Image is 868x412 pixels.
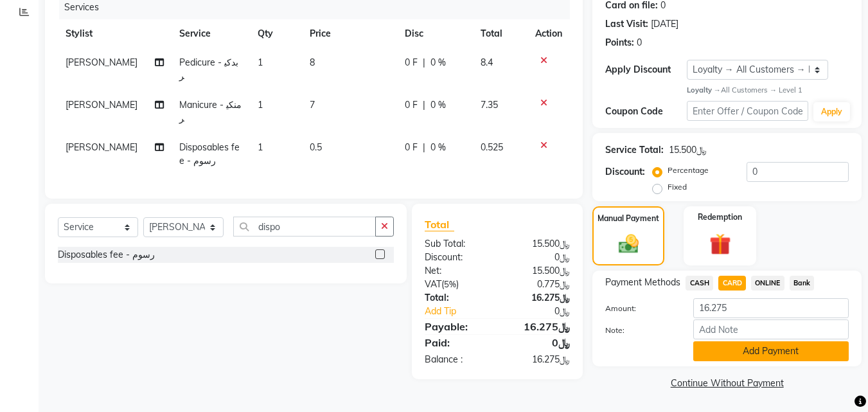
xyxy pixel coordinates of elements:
span: Disposables fee - رسوم [179,141,240,166]
th: Qty [250,19,302,48]
div: ﷼0 [497,335,580,350]
span: 0.525 [481,141,503,153]
div: Balance : [415,353,497,366]
span: Total [425,218,454,231]
th: Price [302,19,397,48]
label: Fixed [668,181,687,193]
th: Service [172,19,250,48]
span: 0 % [430,98,446,112]
div: Coupon Code [605,105,686,118]
div: Apply Discount [605,63,686,76]
a: Add Tip [415,305,511,318]
div: Paid: [415,335,497,350]
div: Net: [415,264,497,278]
div: ﷼15.500 [669,143,707,157]
div: Last Visit: [605,17,648,31]
span: [PERSON_NAME] [66,99,137,111]
div: 0 [637,36,642,49]
div: Payable: [415,319,497,334]
div: Points: [605,36,634,49]
span: Pedicure - بدكير [179,57,238,82]
div: Total: [415,291,497,305]
strong: Loyalty → [687,85,721,94]
div: ﷼16.275 [497,319,580,334]
label: Amount: [596,303,683,314]
div: ﷼0 [511,305,580,318]
th: Total [473,19,527,48]
label: Redemption [698,211,742,223]
span: 0 F [405,98,418,112]
span: [PERSON_NAME] [66,141,137,153]
span: VAT [425,278,441,290]
span: 7 [310,99,315,111]
span: Payment Methods [605,276,680,289]
span: | [423,98,425,112]
div: Disposables fee - رسوم [58,248,155,262]
div: All Customers → Level 1 [687,85,849,96]
span: 8 [310,57,315,68]
span: | [423,56,425,69]
div: ﷼15.500 [497,237,580,251]
span: 0 F [405,56,418,69]
div: ﷼15.500 [497,264,580,278]
input: Add Note [693,319,849,339]
input: Search or Scan [233,217,376,237]
div: Service Total: [605,143,664,157]
div: ﷼16.275 [497,291,580,305]
span: 5% [444,279,456,289]
th: Stylist [58,19,172,48]
span: 0.5 [310,141,322,153]
div: ﷼0 [497,251,580,264]
span: 0 % [430,56,446,69]
img: _cash.svg [612,232,645,255]
div: Discount: [605,165,645,179]
a: Continue Without Payment [595,377,859,390]
span: [PERSON_NAME] [66,57,137,68]
span: | [423,141,425,154]
span: 1 [258,57,263,68]
span: 0 % [430,141,446,154]
th: Action [527,19,570,48]
span: 8.4 [481,57,493,68]
div: Sub Total: [415,237,497,251]
span: CASH [686,276,713,291]
th: Disc [397,19,474,48]
button: Apply [813,102,850,121]
span: 1 [258,141,263,153]
div: [DATE] [651,17,678,31]
span: Bank [790,276,815,291]
span: 1 [258,99,263,111]
label: Note: [596,325,683,336]
div: ﷼16.275 [497,353,580,366]
input: Amount [693,298,849,318]
input: Enter Offer / Coupon Code [687,101,808,121]
span: 0 F [405,141,418,154]
div: ﷼0.775 [497,278,580,291]
label: Percentage [668,165,709,176]
span: ONLINE [751,276,784,291]
div: ( ) [415,278,497,291]
div: Discount: [415,251,497,264]
span: 7.35 [481,99,498,111]
img: _gift.svg [703,231,738,257]
span: Manicure - منكير [179,99,242,124]
button: Add Payment [693,341,849,361]
span: CARD [718,276,746,291]
label: Manual Payment [598,213,659,224]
